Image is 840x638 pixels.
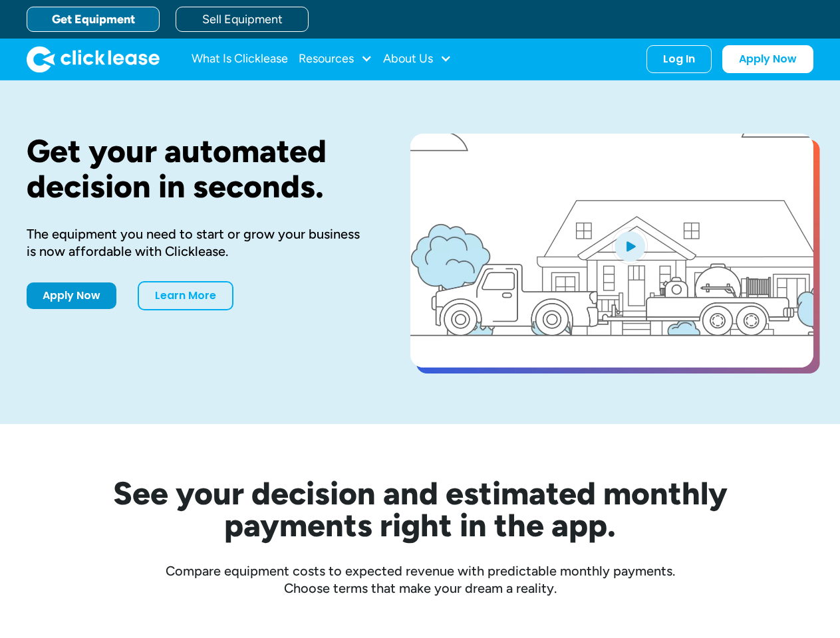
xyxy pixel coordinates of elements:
[27,282,116,309] a: Apply Now
[192,46,288,72] a: What Is Clicklease
[663,53,695,66] div: Log In
[410,134,813,368] a: open lightbox
[27,225,368,260] div: The equipment you need to start or grow your business is now affordable with Clicklease.
[722,45,813,73] a: Apply Now
[176,7,309,32] a: Sell Equipment
[27,134,368,204] h1: Get your automated decision in seconds.
[27,562,813,597] div: Compare equipment costs to expected revenue with predictable monthly payments. Choose terms that ...
[48,477,793,541] h2: See your decision and estimated monthly payments right in the app.
[27,7,160,32] a: Get Equipment
[138,281,233,310] a: Learn More
[383,46,452,72] div: About Us
[299,46,372,72] div: Resources
[612,227,648,265] img: Blue play button logo on a light blue circular background
[27,46,160,72] a: home
[27,46,160,72] img: Clicklease logo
